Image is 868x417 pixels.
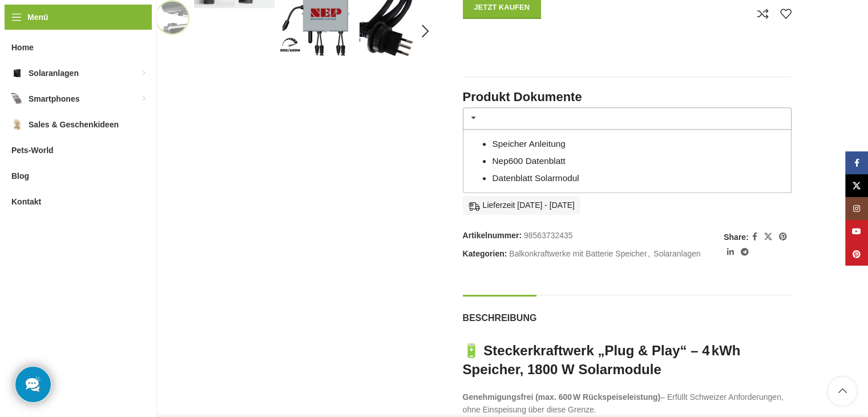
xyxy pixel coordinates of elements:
span: Pets-World [11,140,54,161]
a: Instagram Social Link [845,197,868,220]
span: Kategorien: [463,249,507,258]
h2: 🔋 Steckerkraftwerk „Plug & Play“ – 4 kWh Speicher, 1800 W Solarmodule [463,341,792,379]
span: Sales & Geschenkideen [29,114,119,135]
a: Speicher Anleitung [492,139,565,149]
span: Blog [11,166,29,186]
span: Kontakt [11,191,41,212]
a: X Social Link [761,229,776,244]
div: Next slide [411,17,440,46]
a: X Social Link [845,174,868,197]
span: Share: [724,231,749,243]
a: YouTube Social Link [845,220,868,243]
a: Facebook Social Link [845,151,868,174]
a: Pinterest Social Link [776,229,790,244]
span: Beschreibung [463,312,537,324]
a: LinkedIn Social Link [724,244,737,260]
a: Datenblatt Solarmodul [492,173,579,183]
span: Menü [27,11,49,23]
img: Sales & Geschenkideen [11,119,23,130]
h3: Produkt Dokumente [463,89,792,106]
a: Scroll to top button [828,377,857,406]
a: Solaranlagen [653,249,701,258]
span: 98563732435 [524,231,573,240]
span: Solaranlagen [29,63,79,83]
p: – Erfüllt Schweizer Anforderungen, ohne Einspeisung über diese Grenze. [463,391,792,416]
span: Smartphones [29,89,79,109]
span: Home [11,37,34,58]
a: Telegram Social Link [737,244,752,260]
a: Balkonkraftwerke mit Batterie Speicher [509,249,647,258]
iframe: Sicherer Rahmen für schnelle Bezahlvorgänge [461,25,624,57]
img: Smartphones [11,93,23,105]
div: Lieferzeit [DATE] - [DATE] [463,196,580,214]
span: Artikelnummer: [463,231,522,240]
img: Solaranlagen [11,67,23,79]
strong: Genehmigungsfrei (max. 600 W Rückspeiseleistung) [463,392,661,402]
a: Pinterest Social Link [845,243,868,266]
span: , [648,247,650,260]
a: Nep600 Datenblatt [492,156,565,166]
a: Facebook Social Link [749,229,761,244]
